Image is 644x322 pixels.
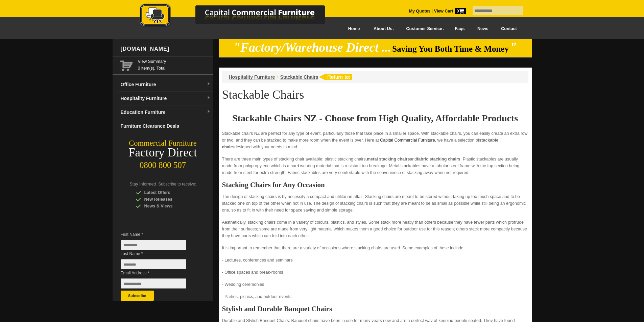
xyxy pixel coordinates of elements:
p: Aesthetically, stacking chairs come in a variety of colours, plastics, and styles. Some stack mor... [222,219,528,239]
span: Saving You Both Time & Money [392,44,509,53]
div: Factory Direct [113,148,213,157]
a: Stackable Chairs [280,74,318,80]
div: [DOMAIN_NAME] [118,39,213,59]
a: My Quotes [409,9,431,14]
div: Latest Offers [136,189,200,196]
div: New Releases [136,196,200,203]
div: 0800 800 507 [113,157,213,170]
img: return to [318,74,352,80]
span: Subscribe to receive: [158,182,196,187]
em: "Factory/Warehouse Direct ... [233,41,391,54]
img: dropdown [207,82,211,86]
input: Last Name * [121,259,186,269]
span: 0 item(s), Total: [138,58,211,71]
h1: Stackable Chairs [222,88,528,101]
strong: Stylish and Durable Banquet Chairs [222,305,332,313]
span: First Name * [121,231,196,238]
p: It is important to remember that there are a variety of occasions where stacking chairs are used.... [222,245,528,251]
span: Last Name * [121,250,196,257]
p: There are three main types of stacking chair available: plastic stacking chairs, and . Plastic st... [222,156,528,176]
a: Capital Commercial Furniture Logo [121,3,358,30]
input: Email Address * [121,278,186,289]
a: Education Furnituredropdown [118,105,213,119]
p: The design of stacking chairs is by necessity a compact and utilitarian affair. Stacking chairs a... [222,193,528,214]
div: Commercial Furniture [113,139,213,148]
li: › [277,74,278,80]
input: First Name * [121,240,186,250]
a: Furniture Clearance Deals [118,119,213,133]
strong: Stacking Chairs for Any Occasion [222,181,325,189]
strong: fabric stacking chairs [417,157,460,162]
strong: Stackable Chairs NZ - Choose from High Quality, Affordable Products [232,113,518,123]
span: Stay Informed [130,182,156,187]
span: Email Address * [121,270,196,276]
a: Customer Service [399,21,448,36]
div: News & Views [136,203,200,209]
a: Contact [495,21,523,36]
button: Subscribe [121,291,154,301]
a: Office Furnituredropdown [118,78,213,92]
a: Hospitality Furniture [229,74,275,80]
p: - Wedding ceremonies [222,281,528,288]
img: dropdown [207,110,211,114]
em: " [510,41,517,54]
p: - Lectures, conferences and seminars [222,257,528,264]
a: News [471,21,495,36]
p: - Office spaces and break-rooms [222,269,528,276]
a: View Cart0 [433,9,466,14]
a: Hospitality Furnituredropdown [118,92,213,105]
a: About Us [366,21,399,36]
p: Stackable chairs NZ are perfect for any type of event, particularly those that take place in a sm... [222,130,528,150]
a: Capital Commercial Furniture [380,138,435,143]
img: dropdown [207,96,211,100]
span: 0 [455,8,466,14]
a: Faqs [449,21,471,36]
strong: metal stacking chairs [367,157,410,162]
img: Capital Commercial Furniture Logo [121,3,358,28]
p: - Parties, picnics, and outdoor events. [222,293,528,300]
strong: View Cart [434,9,466,14]
a: View Summary [138,58,211,65]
